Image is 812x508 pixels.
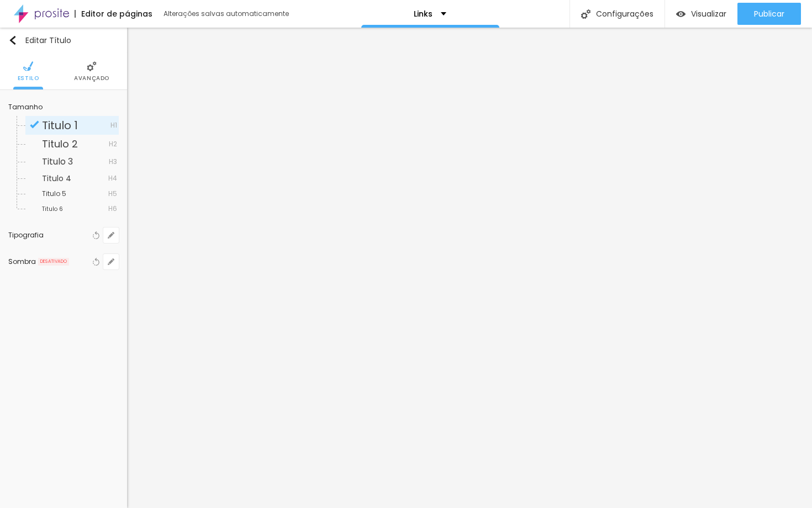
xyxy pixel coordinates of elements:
p: Links [414,10,433,18]
span: Titulo 6 [42,205,63,213]
span: H5 [108,190,117,197]
img: Icone [87,61,97,71]
div: Editor de páginas [75,10,152,18]
span: H3 [109,158,117,165]
span: Publicar [754,9,784,18]
button: Publicar [737,3,801,25]
img: view-1.svg [676,9,686,19]
span: DESATIVADO [38,258,69,266]
img: Icone [23,61,33,71]
div: Editar Título [8,36,71,45]
span: H4 [108,175,117,182]
span: H2 [109,141,117,147]
img: Icone [30,120,39,129]
img: Icone [8,36,17,45]
span: H6 [108,205,117,212]
span: Titulo 5 [42,189,66,198]
span: Titulo 4 [42,173,71,184]
iframe: Editor [127,28,812,508]
div: Tamanho [8,104,119,110]
div: Alterações salvas automaticamente [164,10,291,17]
div: Sombra [8,258,36,265]
span: Titulo 3 [42,155,73,168]
span: Avançado [74,76,109,81]
span: Visualizar [691,9,726,18]
span: H1 [110,122,117,129]
div: Tipografia [8,232,90,239]
span: Estilo [18,76,39,81]
span: Titulo 2 [42,137,78,151]
span: Titulo 1 [42,118,78,133]
img: Icone [581,9,590,19]
button: Visualizar [665,3,737,25]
